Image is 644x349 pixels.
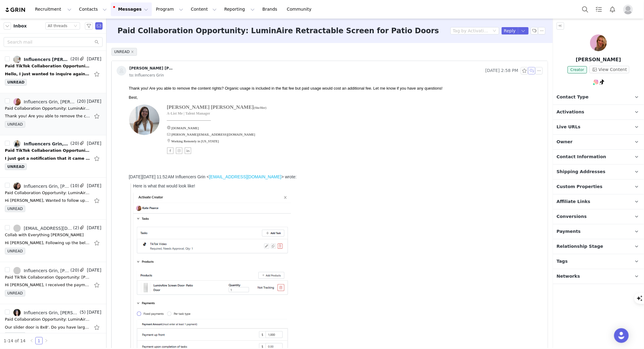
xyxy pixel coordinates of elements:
button: Contacts [75,2,110,16]
span: (10) [69,183,79,189]
div: All threads [48,23,67,29]
img: instagram [50,64,56,70]
a: [PERSON_NAME][EMAIL_ADDRESS][DOMAIN_NAME] [45,49,129,53]
div: [PERSON_NAME] [PERSON_NAME] [DATE] 2:58 PMto:Influencers Grin [112,61,548,84]
a: [EMAIL_ADDRESS][DOMAIN_NAME] [83,91,155,96]
span: UNREAD [5,205,25,212]
span: UNREAD [111,48,137,56]
div: Collab with Everything Erin [5,232,84,238]
div: Hi Aliki, Following up the below. Can you let me know either way? Thank you, > On 08/12/2025 9:08... [5,240,90,246]
div: Hi Aliki, Wanted to follow up once more to see if you had any questions? Would still love to work... [5,198,90,204]
span: (20) [69,140,79,147]
i: icon: down [74,24,77,28]
span: Networks [557,273,580,280]
div: Influencers Grin, [PERSON_NAME] • Doable DIY [24,141,69,146]
div: Hi Aliki, I received the payment - thank you so much! Checking in on the below, would love to cre... [5,282,90,288]
img: icon [41,49,44,52]
span: Affiliate Links [557,198,590,205]
div: Thank you! Are you able to remove the content rights? Organic usage is included in the flat fee b... [5,113,90,119]
span: Inbox [13,23,27,29]
img: facebook [41,64,47,70]
a: grin logo [5,7,26,13]
li: 1 [35,337,43,344]
p: [PERSON_NAME] [553,56,644,63]
img: instagram.svg [594,80,599,84]
div: Paid Collaboration Opportunity: LuminAire Retractable Screen for Patio Doors [5,190,90,196]
img: Kate Pearce [590,34,607,51]
span: Owner [557,139,573,145]
a: 1 [36,337,42,344]
a: Community [283,2,318,16]
div: Best, [2,12,414,16]
div: [DATE][DATE] 11:52 AM Influencers Grin < > wrote: [2,91,414,96]
span: Contact Information [557,154,606,160]
span: Payments [557,228,581,235]
div: Open Intercom Messenger [614,328,629,343]
img: 90ade639-3d0b-465f-b545-c0cf252298ae--s.jpg [13,309,21,316]
button: View Content [590,66,629,73]
button: Messages [111,2,152,16]
div: [PERSON_NAME] [PERSON_NAME] [129,66,175,71]
img: a9859945-5f99-4364-ba3a-d29eb6f697fe.jpg [13,98,21,105]
li: Next Page [43,337,50,344]
a: Influencers Grin, [PERSON_NAME] [13,267,69,274]
a: [EMAIL_ADDRESS][DOMAIN_NAME], [EMAIL_ADDRESS][DOMAIN_NAME] [EMAIL_ADDRESS][DOMAIN_NAME], Everythi... [13,225,72,232]
div: Our slider door is 8x8'. Do you have larger sizes? On Tue, Jul 15, 2025 at 12:25 PM Influencers G... [5,324,90,330]
img: linkedin [58,64,65,70]
i: icon: close [131,50,134,53]
div: Influencers [PERSON_NAME] [24,57,69,62]
div: I just got a notification that it came through - thanks so much for being on top of that! Let me ... [5,155,90,162]
a: Influencers [PERSON_NAME] [13,56,69,63]
button: Profile [620,5,639,14]
img: 0525ef0c-5e3f-4e33-aa7d-0b639d42d7f6--s.jpg [13,183,21,190]
div: Paid Collaboration Opportunity: LuminAire Retractable Screen for Patio Doors [5,105,90,112]
i: icon: left [30,339,33,343]
font: _____________________________ [40,34,85,37]
p: Here is what that would look like! [7,100,414,105]
i: icon: down [493,29,496,33]
img: placeholder-profile.jpg [623,5,633,14]
span: Live URLs [557,124,581,130]
input: Search mail [4,37,103,47]
span: UNREAD [5,290,25,297]
i: icon: search [95,40,99,44]
div: Paid TikTok Collaboration Opportunity: Andersen Storm Door Install [5,148,90,154]
span: Creator [568,66,587,73]
font: (She/Her) [128,23,140,26]
span: Contact Type [557,94,589,101]
span: UNREAD [5,332,25,339]
span: Send Email [95,22,103,30]
div: Hello, I just wanted to inquire again about payment. Can you please get back to me so we can get ... [5,71,90,77]
button: Search [579,2,592,16]
span: [DATE] 2:58 PM [485,67,518,74]
span: A-List Me | Talent Manager [40,28,84,32]
a: Influencers Grin, [PERSON_NAME] [13,183,69,190]
span: UNREAD [5,121,25,128]
img: icon [41,42,44,46]
button: Content [187,2,220,16]
a: Working Remotely in [US_STATE] [45,56,93,59]
li: Previous Page [28,337,35,344]
button: Notifications [606,2,619,16]
h3: Paid Collaboration Opportunity: LuminAire Retractable Screen for Patio Doors [117,25,439,36]
div: [EMAIL_ADDRESS][DOMAIN_NAME], [EMAIL_ADDRESS][DOMAIN_NAME] [EMAIL_ADDRESS][DOMAIN_NAME], Everythi... [24,226,72,231]
img: placeholder-contacts.jpeg [117,66,126,76]
img: 532a52c6-59a0-44d2-8f90-6623e3fb291e.jpg [13,56,21,63]
button: Program [152,2,187,16]
span: [PERSON_NAME] [PERSON_NAME] [40,21,128,27]
button: Reporting [221,2,258,16]
a: Tasks [592,2,606,16]
span: UNREAD [5,79,27,86]
a: [DOMAIN_NAME] [45,43,72,46]
a: Influencers Grin, [PERSON_NAME] [13,309,79,316]
span: Conversions [557,213,587,220]
a: [PERSON_NAME] [PERSON_NAME] [117,66,175,76]
span: Activations [557,109,584,116]
img: icon [41,55,44,59]
div: Influencers Grin, [PERSON_NAME] [24,310,79,315]
button: Reply [502,27,518,34]
a: Brands [259,2,283,16]
div: Thank you! Are you able to remove the content rights? Organic usage is included in the flat fee b... [2,2,414,7]
a: Influencers Grin, [PERSON_NAME], [PERSON_NAME] [PERSON_NAME] [13,98,76,105]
